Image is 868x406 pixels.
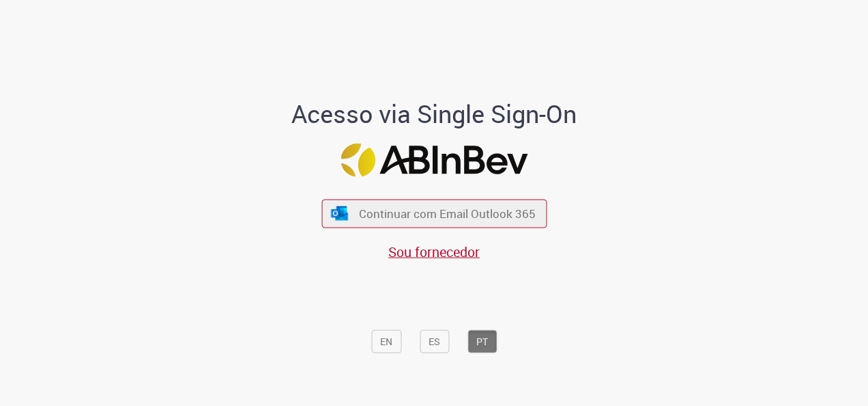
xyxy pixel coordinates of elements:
[245,100,624,127] h1: Acesso via Single Sign-On
[341,144,527,177] img: Logo ABInBev
[467,329,497,353] button: PT
[359,206,536,221] span: Continuar com Email Outlook 365
[371,329,401,353] button: EN
[420,329,449,353] button: ES
[330,206,349,220] img: ícone Azure/Microsoft 360
[321,200,547,228] button: ícone Azure/Microsoft 360 Continuar com Email Outlook 365
[388,242,480,260] a: Sou fornecedor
